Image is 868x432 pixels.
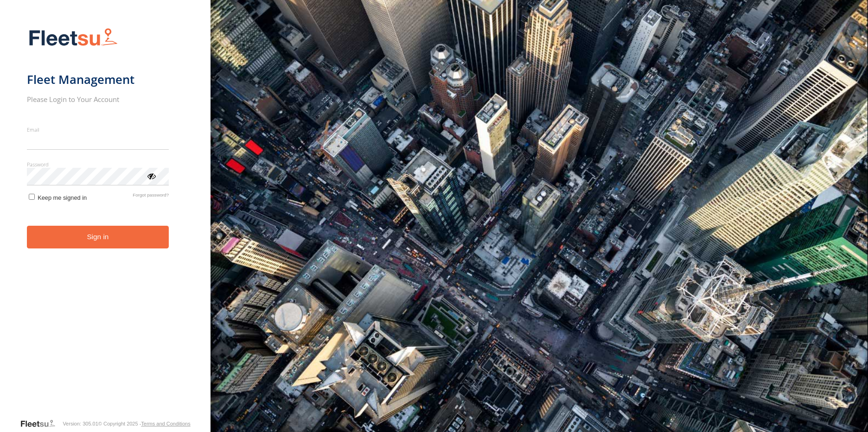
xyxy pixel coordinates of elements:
[147,171,156,180] div: ViewPassword
[141,421,190,426] a: Terms and Conditions
[27,26,120,50] img: Fleetsu
[98,421,191,426] div: © Copyright 2025 -
[38,194,87,201] span: Keep me signed in
[133,192,169,201] a: Forgot password?
[29,194,35,200] input: Keep me signed in
[27,22,184,418] form: main
[27,95,169,104] h2: Please Login to Your Account
[20,419,63,428] a: Visit our Website
[27,72,169,87] h1: Fleet Management
[63,421,98,426] div: Version: 305.01
[27,126,169,133] label: Email
[27,226,169,248] button: Sign in
[27,161,169,168] label: Password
